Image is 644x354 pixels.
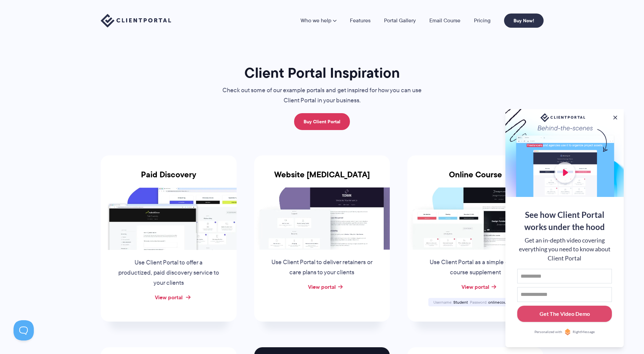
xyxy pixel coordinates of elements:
[101,170,237,187] h3: Paid Discovery
[407,170,543,187] h3: Online Course
[461,283,489,291] a: View portal
[517,329,612,335] a: Personalized withRightMessage
[424,257,527,278] p: Use Client Portal as a simple online course supplement
[14,320,34,340] iframe: Toggle Customer Support
[384,18,416,23] a: Portal Gallery
[534,329,562,335] span: Personalized with
[270,257,373,278] p: Use Client Portal to deliver retainers or care plans to your clients
[209,64,435,82] h1: Client Portal Inspiration
[488,299,517,305] span: onlinecourse123
[453,299,468,305] span: Student
[517,306,612,322] button: Get The Video Demo
[117,258,220,288] p: Use Client Portal to offer a productized, paid discovery service to your clients
[474,18,491,23] a: Pricing
[504,14,544,28] a: Buy Now!
[301,18,336,23] a: Who we help
[209,85,435,106] p: Check out some of our example portals and get inspired for how you can use Client Portal in your ...
[470,299,487,305] span: Password
[573,329,595,335] span: RightMessage
[294,113,350,130] a: Buy Client Portal
[350,18,371,23] a: Features
[155,293,183,301] a: View portal
[517,209,612,233] div: See how Client Portal works under the hood
[254,170,390,187] h3: Website [MEDICAL_DATA]
[429,18,460,23] a: Email Course
[433,299,452,305] span: Username
[308,283,336,291] a: View portal
[517,236,612,263] div: Get an in-depth video covering everything you need to know about Client Portal
[540,310,590,318] div: Get The Video Demo
[564,329,571,335] img: Personalized with RightMessage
